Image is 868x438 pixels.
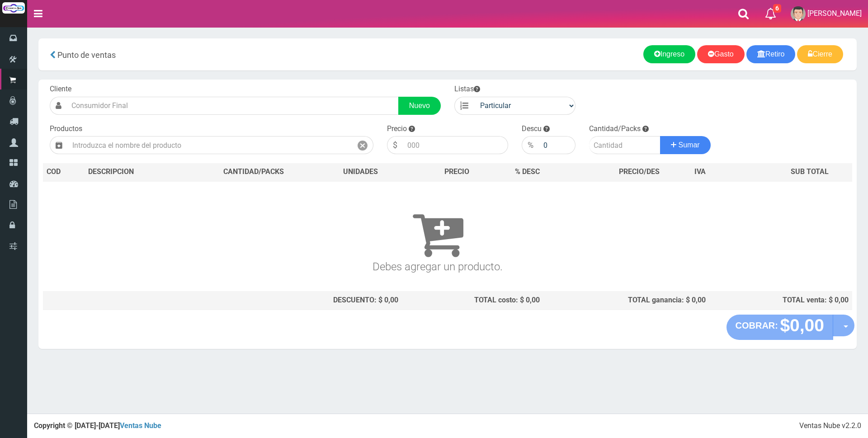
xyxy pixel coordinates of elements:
[589,136,660,154] input: Cantidad
[643,45,695,63] a: Ingreso
[797,45,843,63] a: Cierre
[807,9,862,18] span: [PERSON_NAME]
[43,163,85,181] th: COD
[679,141,700,149] span: Sumar
[660,136,711,154] button: Sumar
[50,124,82,134] label: Productos
[619,167,660,176] span: PRECIO/DES
[713,295,849,306] div: TOTAL venta: $ 0,00
[387,124,407,134] label: Precio
[101,167,134,176] span: CRIPCION
[320,163,401,181] th: UNIDADES
[50,84,71,94] label: Cliente
[34,421,161,430] strong: Copyright © [DATE]-[DATE]
[188,163,320,181] th: CANTIDAD/PACKS
[387,136,403,154] div: $
[403,136,508,154] input: 000
[522,136,539,154] div: %
[773,4,781,13] span: 6
[547,295,706,306] div: TOTAL ganancia: $ 0,00
[85,163,188,181] th: DES
[2,2,25,14] img: Logo grande
[697,45,745,63] a: Gasto
[539,136,576,154] input: 000
[191,295,398,306] div: DESCUENTO: $ 0,00
[799,421,861,431] div: Ventas Nube v2.2.0
[694,167,706,176] span: IVA
[780,316,824,335] strong: $0,00
[515,167,540,176] span: % DESC
[120,421,161,430] a: Ventas Nube
[522,124,542,134] label: Descu
[791,6,806,21] img: User Image
[454,84,480,94] label: Listas
[398,97,441,115] a: Nuevo
[67,97,399,115] input: Consumidor Final
[726,315,834,340] button: COBRAR: $0,00
[406,295,540,306] div: TOTAL costo: $ 0,00
[791,167,829,177] span: SUB TOTAL
[444,167,469,177] span: PRECIO
[57,50,116,60] span: Punto de ventas
[589,124,641,134] label: Cantidad/Packs
[736,320,778,330] strong: COBRAR:
[47,194,829,273] h3: Debes agregar un producto.
[746,45,796,63] a: Retiro
[68,136,352,154] input: Introduzca el nombre del producto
